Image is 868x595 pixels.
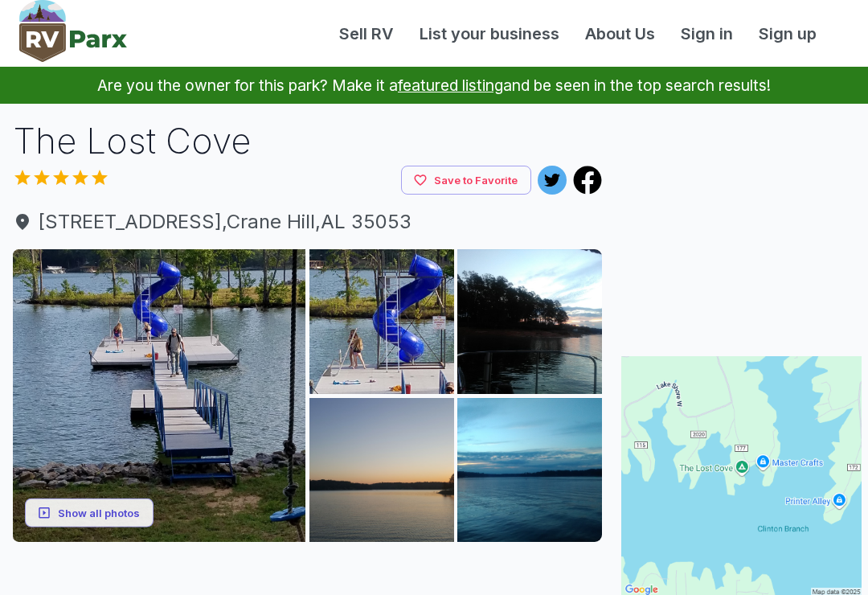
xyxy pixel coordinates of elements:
img: AAcXr8qsabXqyDLjLHU9IckSvvvM3mOlH5IBjGrEJ8IFMnYkkH8Qo4PWp14ZLqItlaCpUwid0_1P73dxq85YZiDHkTap8a37D... [309,249,454,394]
a: featured listing [398,76,503,95]
img: AAcXr8oZaTik4X1C4vN_dzGvrY0rgHlCYhQucNSjl-50EY17NWHTtq4TI5wEt88wUFsZrL-sYzmh5eucgOaPwITiPZkKOgCiU... [309,398,454,543]
img: AAcXr8pZ4t0GIrSd3EbtgXKPBXV-iTtrhRsSZJwNBfX68s3Ej58H66KJwnvBczJPaLdXPhB_eO3uDFwNktEb5ZpRe4K2EJhVZ... [13,249,305,542]
a: About Us [572,22,668,46]
button: Save to Favorite [401,166,531,195]
span: [STREET_ADDRESS] , Crane Hill , AL 35053 [13,207,602,236]
img: AAcXr8o1fADjjGF4e0gNc1xDTejrKgW7raUZ4QB67jrIl5tS_Jp0wKOxysmZgPM6UBOt8oDrFa3t296fNuC2eQdttaGl3Rdh7... [457,249,602,394]
a: [STREET_ADDRESS],Crane Hill,AL 35053 [13,207,602,236]
a: Sell RV [326,22,407,46]
p: Are you the owner for this park? Make it a and be seen in the top search results! [19,67,849,104]
img: AAcXr8ooSLljSoc_o248DwYBdSCGIrTlPJg2TIGToYjcyE-U23YIgshADy-Zb6dC5W8ItLfo5g96WLPhi22O1-LP6wB-cm7pX... [457,398,602,543]
button: Show all photos [25,498,154,527]
a: List your business [407,22,572,46]
h1: The Lost Cove [13,117,602,166]
a: Sign up [746,22,829,46]
iframe: Advertisement [621,117,862,318]
a: Sign in [668,22,746,46]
